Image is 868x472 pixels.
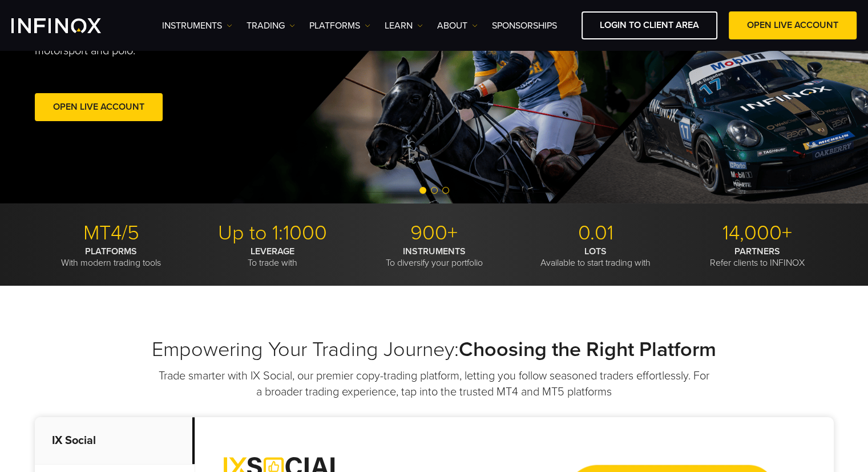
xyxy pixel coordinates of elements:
[431,187,438,194] span: Go to slide 2
[309,19,370,33] a: PLATFORMS
[419,187,426,194] span: Go to slide 1
[196,246,349,269] p: To trade with
[35,337,834,362] h2: Empowering Your Trading Journey:
[35,221,188,246] p: MT4/5
[442,187,449,194] span: Go to slide 3
[85,246,137,257] strong: PLATFORMS
[734,246,780,257] strong: PARTNERS
[403,246,466,257] strong: INSTRUMENTS
[35,93,163,121] a: Open Live Account
[681,221,834,246] p: 14,000+
[358,221,511,246] p: 900+
[459,337,716,362] strong: Choosing the Right Platform
[437,19,478,33] a: ABOUT
[158,368,711,400] p: Trade smarter with IX Social, our premier copy-trading platform, letting you follow seasoned trad...
[35,417,195,465] p: IX Social
[247,19,295,33] a: TRADING
[729,11,857,39] a: OPEN LIVE ACCOUNT
[358,246,511,269] p: To diversify your portfolio
[582,11,717,39] a: LOGIN TO CLIENT AREA
[11,18,128,33] a: INFINOX Logo
[584,246,607,257] strong: LOTS
[196,221,349,246] p: Up to 1:1000
[519,246,672,269] p: Available to start trading with
[251,246,294,257] strong: LEVERAGE
[519,221,672,246] p: 0.01
[162,19,232,33] a: Instruments
[681,246,834,269] p: Refer clients to INFINOX
[492,19,557,33] a: SPONSORSHIPS
[35,246,188,269] p: With modern trading tools
[385,19,423,33] a: Learn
